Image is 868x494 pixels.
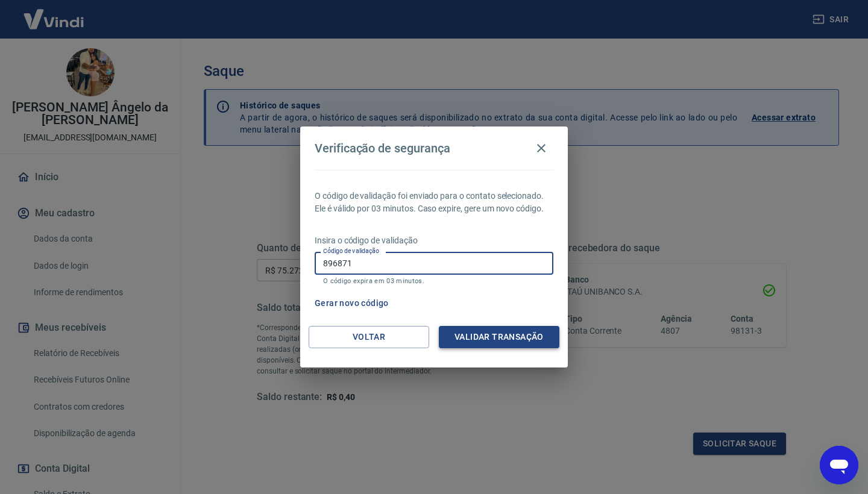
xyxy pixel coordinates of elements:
p: O código de validação foi enviado para o contato selecionado. Ele é válido por 03 minutos. Caso e... [315,190,553,215]
p: Insira o código de validação [315,234,553,247]
p: O código expira em 03 minutos. [323,277,545,285]
button: Voltar [309,326,429,348]
iframe: Botão para abrir a janela de mensagens [820,446,858,484]
label: Código de validação [323,246,379,255]
h4: Verificação de segurança [315,141,450,155]
button: Validar transação [439,326,559,348]
button: Gerar novo código [310,292,394,314]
